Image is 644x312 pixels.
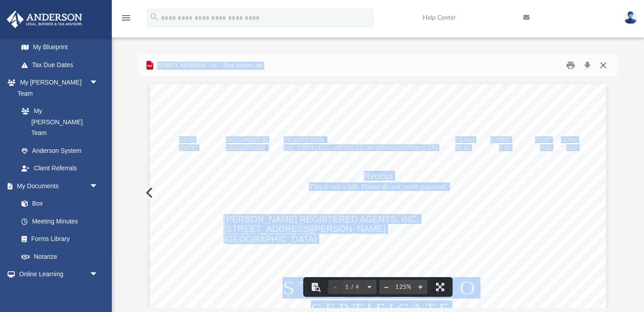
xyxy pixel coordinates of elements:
span: CERT [535,137,551,143]
span: arrow_drop_down [89,74,107,92]
span: DOCUMENT ID [226,137,268,143]
i: search [149,12,159,22]
span: S T A T E OF O H I O [283,278,475,298]
span: [PERSON_NAME] REGISTERED AGENTS, INC. [224,215,419,223]
div: Document Viewer [139,77,618,308]
img: User Pic [624,11,637,24]
button: Zoom in [413,277,428,297]
a: Notarize [13,248,107,266]
a: Online Learningarrow_drop_down [6,266,107,283]
button: Zoom out [379,277,394,297]
span: 0.00 [566,145,578,151]
button: Download [580,59,596,72]
span: arrow_drop_down [89,266,107,284]
a: Meeting Minutes [13,212,107,230]
button: Enter fullscreen [430,277,450,297]
span: Receipt [364,171,393,180]
a: Client Referrals [13,160,107,177]
a: My Blueprint [13,38,107,56]
img: Anderson Advisors Platinum Portal [4,11,85,28]
button: 1 / 4 [343,277,362,297]
button: Next page [362,277,377,297]
span: 0.00 [540,145,551,151]
button: Print [562,59,580,72]
a: My [PERSON_NAME] Teamarrow_drop_down [6,74,107,102]
a: Box [13,195,103,213]
span: 202522405062 [226,145,266,151]
a: Anderson System [13,142,107,160]
button: Previous File [139,180,158,205]
span: This is not a bill. Please do not remit payment. [309,183,448,191]
span: [DATE] [179,145,198,151]
span: FILING [455,137,475,143]
a: Forms Library [13,230,103,248]
a: My [PERSON_NAME] Team [13,102,103,142]
div: Preview [139,54,618,308]
span: arrow_drop_down [89,177,107,195]
span: [GEOGRAPHIC_DATA] [224,235,317,244]
span: COPY [561,137,578,143]
span: [STREET_ADDRESS][PERSON_NAME] [224,224,386,233]
a: My Documentsarrow_drop_down [6,177,107,195]
div: File preview [139,77,618,308]
span: DATE [179,137,195,143]
span: DESCRIPTION [284,137,324,143]
a: menu [121,17,131,23]
span: 1 / 4 [343,284,362,290]
div: Current zoom level [394,284,413,290]
span: [STREET_ADDRESS], LLC - Filed Articles.pdf [155,62,263,70]
span: EXPED [490,137,510,143]
button: Close [595,59,611,72]
a: Tax Due Dates [13,56,112,74]
button: Toggle findbar [306,277,326,297]
i: menu [121,13,131,23]
span: 99.00 [455,145,470,151]
span: 0.00 [499,145,511,151]
span: [US_STATE] LLC - ARTICLES OF ORGANIZATION (LCP) [284,145,437,151]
